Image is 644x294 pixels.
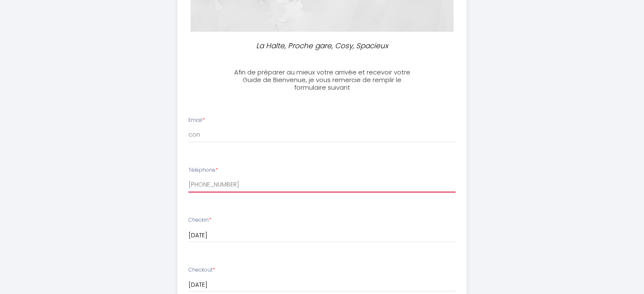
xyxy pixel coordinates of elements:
label: Checkout [188,266,215,274]
label: Email [188,116,205,124]
h3: Afin de préparer au mieux votre arrivée et recevoir votre Guide de Bienvenue, je vous remercie de... [228,69,416,91]
p: La Halte, Proche gare, Cosy, Spacieux [232,40,413,52]
label: Téléphone [188,166,218,174]
label: Checkin [188,216,211,224]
